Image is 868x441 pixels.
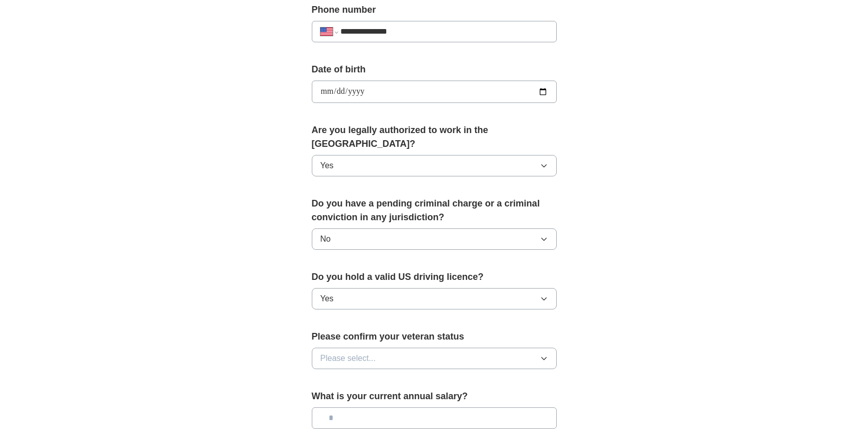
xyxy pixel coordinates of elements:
label: Do you hold a valid US driving licence? [312,270,557,284]
label: Do you have a pending criminal charge or a criminal conviction in any jurisdiction? [312,197,557,224]
label: What is your current annual salary? [312,390,557,403]
span: Please select... [320,352,376,365]
span: Yes [320,293,334,305]
label: Please confirm your veteran status [312,330,557,344]
span: Yes [320,160,334,172]
button: Yes [312,288,557,309]
label: Phone number [312,3,557,17]
button: No [312,228,557,250]
label: Date of birth [312,63,557,76]
button: Yes [312,155,557,176]
button: Please select... [312,348,557,369]
span: No [320,233,331,245]
label: Are you legally authorized to work in the [GEOGRAPHIC_DATA]? [312,123,557,151]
